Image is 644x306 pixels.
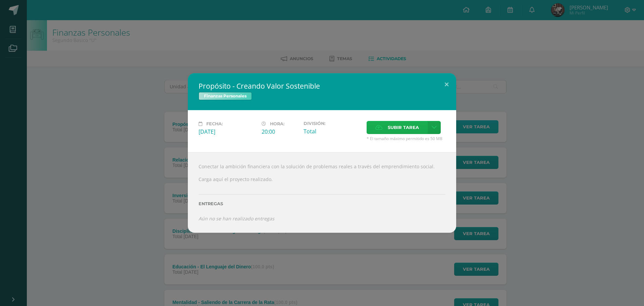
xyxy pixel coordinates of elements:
[437,73,456,96] button: Close (Esc)
[199,128,256,135] div: [DATE]
[199,201,445,206] label: Entregas
[388,121,419,134] span: Subir tarea
[188,152,456,233] div: Conectar la ambición financiera con la solución de problemas reales a través del emprendimiento s...
[199,81,445,91] h2: Propósito - Creando Valor Sostenible
[199,92,252,100] span: Finanzas Personales
[304,128,361,135] div: Total
[206,121,223,126] span: Fecha:
[270,121,284,126] span: Hora:
[367,136,445,141] span: * El tamaño máximo permitido es 50 MB
[262,128,298,135] div: 20:00
[199,215,274,222] i: Aún no se han realizado entregas
[304,121,361,126] label: División:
